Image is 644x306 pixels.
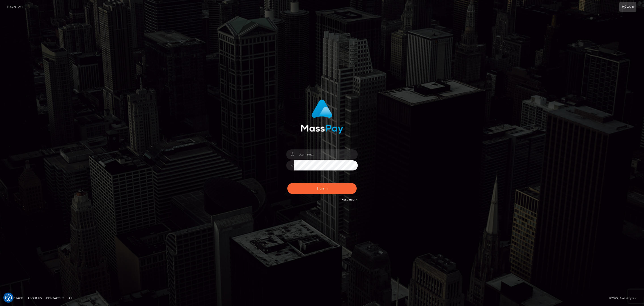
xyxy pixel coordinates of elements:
[342,198,357,201] a: Need Help?
[294,149,358,159] input: Username...
[609,296,641,301] div: © 2025 , MassPay Inc.
[5,295,25,302] a: Homepage
[44,295,66,302] a: Contact Us
[5,294,12,301] img: Revisit consent button
[7,2,24,12] a: Login Page
[287,183,357,194] button: Sign in
[5,294,12,301] button: Consent Preferences
[67,295,75,302] a: API
[619,2,636,12] a: Login
[26,295,43,302] a: About Us
[301,99,343,134] img: MassPay Login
